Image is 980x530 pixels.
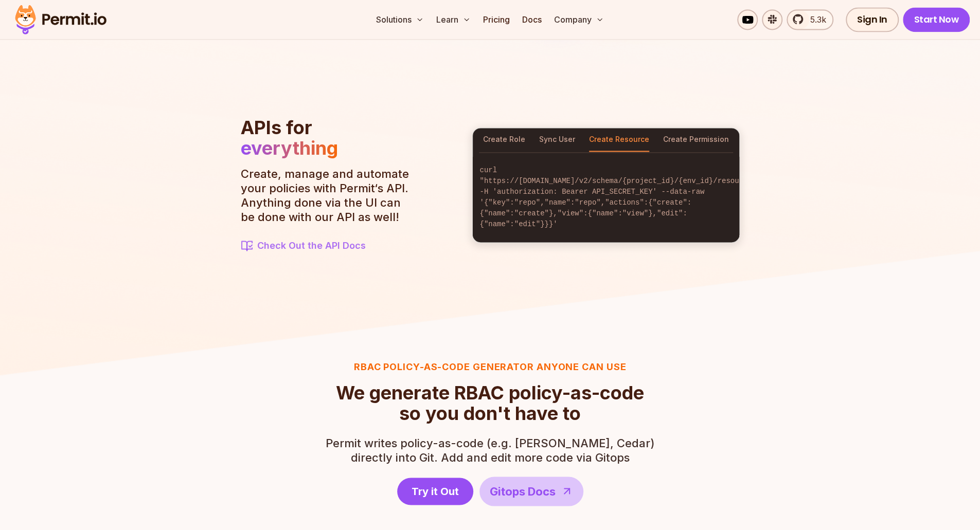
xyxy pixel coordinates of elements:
span: Gitops Docs [490,483,556,500]
span: APIs for [241,116,312,139]
a: Pricing [479,9,514,30]
button: Create Role [483,128,525,152]
button: Solutions [372,9,428,30]
span: 5.3k [804,13,826,26]
span: Check Out the API Docs [257,239,366,253]
span: Permit writes policy-as-code (e.g. [PERSON_NAME], Cedar) [326,435,655,450]
a: 5.3k [787,9,833,30]
button: Sync User [539,128,575,152]
button: Company [550,9,608,30]
span: Try it Out [412,484,459,498]
img: Permit logo [10,2,111,37]
code: curl "https://[DOMAIN_NAME]/v2/schema/{project_id}/{env_id}/resources" -H 'authorization: Bearer ... [473,157,739,238]
a: Start Now [903,7,970,32]
a: Gitops Docs [479,477,583,506]
a: Check Out the API Docs [241,239,416,253]
a: Try it Out [397,478,473,505]
span: everything [241,137,338,159]
a: Sign In [846,7,899,32]
h3: RBAC Policy-as-code generator anyone can use [326,359,655,374]
h2: so you don't have to [336,382,644,423]
p: directly into Git. Add and edit more code via Gitops [326,435,655,464]
a: Docs [518,9,546,30]
button: Learn [432,9,475,30]
span: We generate RBAC policy-as-code [336,382,644,403]
button: Create Permission [663,128,729,152]
button: Create Resource [589,128,649,152]
p: Create, manage and automate your policies with Permit‘s API. Anything done via the UI can be done... [241,167,416,224]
